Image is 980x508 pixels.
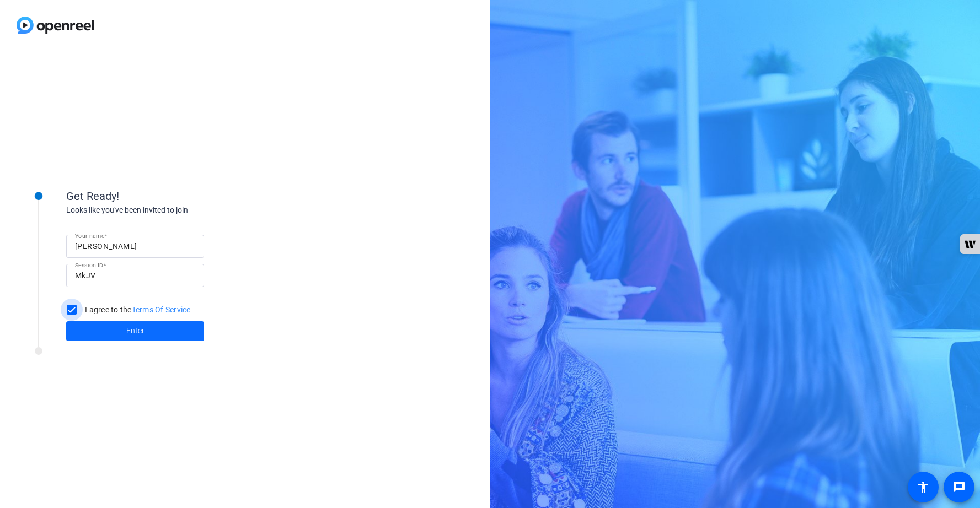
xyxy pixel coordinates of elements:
[75,262,103,268] mat-label: Session ID
[66,188,287,204] div: Get Ready!
[952,480,966,494] mat-icon: message
[126,325,144,337] span: Enter
[66,204,287,216] div: Looks like you've been invited to join
[132,305,191,314] a: Terms Of Service
[66,321,204,341] button: Enter
[917,480,930,494] mat-icon: accessibility
[83,304,191,315] label: I agree to the
[75,233,104,239] mat-label: Your name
